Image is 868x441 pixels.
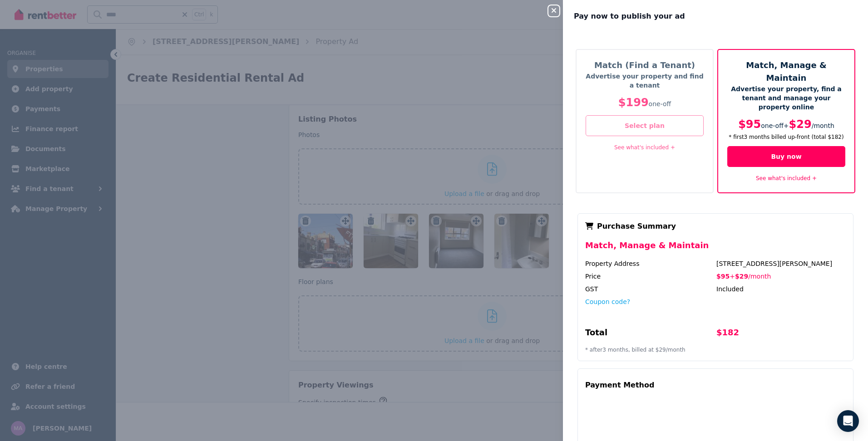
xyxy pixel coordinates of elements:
[761,122,784,129] span: one-off
[586,72,704,90] p: Advertise your property and find a tenant
[585,297,630,306] button: Coupon code?
[585,239,846,259] div: Match, Manage & Maintain
[649,100,671,108] span: one-off
[585,272,715,281] div: Price
[716,284,846,294] div: Included
[727,133,845,141] p: * first 3 month s billed up-front (total $182 )
[585,346,846,353] p: * after 3 month s, billed at $29 / month
[716,273,730,280] span: $95
[784,122,789,129] span: +
[585,326,715,343] div: Total
[727,59,845,84] h5: Match, Manage & Maintain
[614,144,675,151] a: See what's included +
[585,259,715,268] div: Property Address
[585,221,846,232] div: Purchase Summary
[789,118,812,131] span: $29
[574,11,685,22] span: Pay now to publish your ad
[748,273,771,280] span: / month
[756,175,817,181] a: See what's included +
[837,410,859,432] div: Open Intercom Messenger
[738,118,761,131] span: $95
[585,284,715,294] div: GST
[730,273,735,280] span: +
[585,376,654,394] div: Payment Method
[727,146,845,167] button: Buy now
[812,122,834,129] span: / month
[586,59,704,72] h5: Match (Find a Tenant)
[618,96,649,109] span: $199
[727,84,845,112] p: Advertise your property, find a tenant and manage your property online
[735,273,748,280] span: $29
[716,259,846,268] div: [STREET_ADDRESS][PERSON_NAME]
[716,326,846,343] div: $182
[586,115,704,136] button: Select plan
